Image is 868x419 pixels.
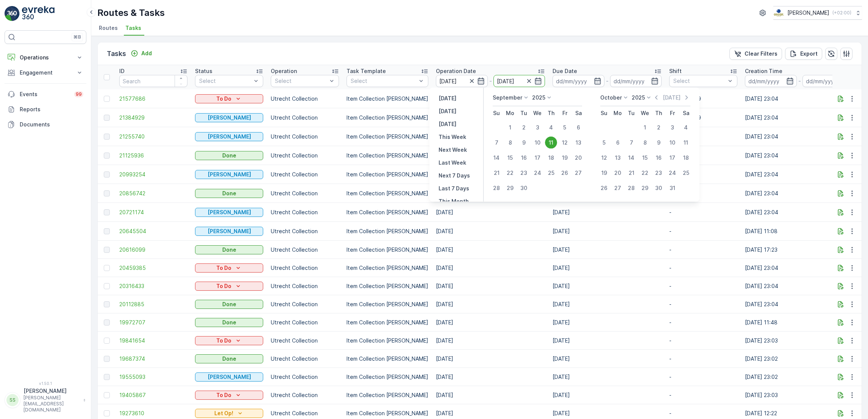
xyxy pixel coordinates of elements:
[436,67,476,75] p: Operation Date
[432,241,549,259] td: [DATE]
[119,209,187,216] a: 20721174
[104,283,110,289] div: Toggle Row Selected
[598,152,610,164] div: 12
[653,167,665,179] div: 23
[199,77,251,85] p: Select
[680,167,692,179] div: 25
[559,121,571,134] div: 5
[432,222,549,241] td: [DATE]
[653,182,665,194] div: 30
[598,182,610,194] div: 26
[104,228,110,234] div: Toggle Row Selected
[439,95,456,102] p: [DATE]
[23,387,80,395] p: [PERSON_NAME]
[99,24,118,32] span: Routes
[549,332,665,350] td: [DATE]
[20,69,71,76] p: Engagement
[549,368,665,386] td: [DATE]
[745,67,782,75] p: Creation Time
[222,246,236,254] p: Done
[436,197,472,206] button: This Month
[625,152,637,164] div: 14
[572,167,584,179] div: 27
[680,137,692,149] div: 11
[119,67,125,75] p: ID
[222,152,236,159] p: Done
[195,67,212,75] p: Status
[104,134,110,140] div: Toggle Row Selected
[741,259,858,277] td: [DATE] 23:04
[216,95,231,103] p: To Do
[119,355,187,363] a: 19687374
[549,241,665,259] td: [DATE]
[436,145,470,154] button: Next Week
[439,120,456,128] p: [DATE]
[271,171,339,178] p: Utrecht Collection
[216,282,231,290] p: To Do
[432,277,549,295] td: [DATE]
[432,313,549,332] td: [DATE]
[195,132,263,141] button: Geen Afval
[741,368,858,386] td: [DATE] 23:02
[639,152,651,164] div: 15
[549,259,665,277] td: [DATE]
[119,171,187,178] a: 20993254
[741,350,858,368] td: [DATE] 23:02
[436,75,488,87] input: dd/mm/yyyy
[271,133,339,140] p: Utrecht Collection
[517,106,531,120] th: Tuesday
[549,203,665,222] td: [DATE]
[559,167,571,179] div: 26
[612,137,624,149] div: 6
[351,77,417,85] p: Select
[20,121,83,128] p: Documents
[639,121,651,134] div: 1
[787,9,829,17] p: [PERSON_NAME]
[531,106,544,120] th: Wednesday
[271,246,339,254] p: Utrecht Collection
[195,409,263,418] button: Let Op!
[729,48,782,60] button: Clear Filters
[432,259,549,277] td: [DATE]
[5,65,86,80] button: Engagement
[104,265,110,271] div: Toggle Row Selected
[669,209,737,216] p: -
[275,77,327,85] p: Select
[432,350,549,368] td: [DATE]
[271,67,297,75] p: Operation
[432,203,549,222] td: [DATE]
[195,94,263,103] button: To Do
[119,114,187,121] span: 21384929
[652,106,665,120] th: Thursday
[20,54,71,61] p: Operations
[612,152,624,164] div: 13
[669,114,737,121] p: 00:00-23:59
[545,152,557,164] div: 18
[439,185,469,192] p: Last 7 Days
[490,152,503,164] div: 14
[439,159,466,167] p: Last Week
[119,391,187,399] span: 19405867
[741,184,858,203] td: [DATE] 23:04
[119,190,187,197] span: 20856742
[598,167,610,179] div: 19
[666,121,678,134] div: 3
[5,117,86,132] a: Documents
[531,137,543,149] div: 10
[490,106,503,120] th: Sunday
[97,7,165,19] p: Routes & Tasks
[119,410,187,417] a: 19273610
[222,190,236,197] p: Done
[489,76,492,86] p: -
[436,184,472,193] button: Last 7 Days
[745,75,797,87] input: dd/mm/yyyy
[432,332,549,350] td: [DATE]
[119,337,187,344] a: 19841654
[22,6,55,21] img: logo_light-DOdMpM7g.png
[741,295,858,313] td: [DATE] 23:04
[119,227,187,235] span: 20645504
[104,115,110,121] div: Toggle Row Selected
